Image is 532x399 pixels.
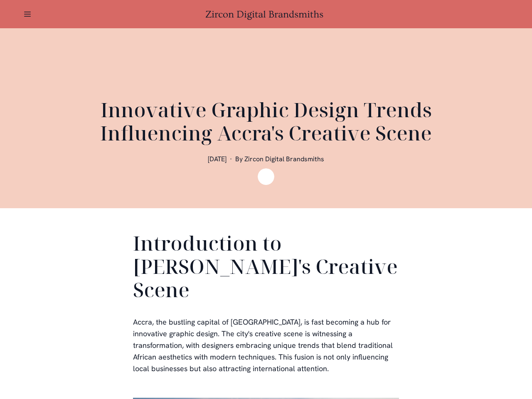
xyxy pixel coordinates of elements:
[205,9,327,20] a: Zircon Digital Brandsmiths
[230,155,232,163] span: ·
[258,168,274,185] img: Zircon Digital Brandsmiths
[66,98,465,145] h1: Innovative Graphic Design Trends Influencing Accra's Creative Scene
[133,232,399,305] h2: Introduction to [PERSON_NAME]'s Creative Scene
[208,155,227,163] span: [DATE]
[133,316,399,374] p: Accra, the bustling capital of [GEOGRAPHIC_DATA], is fast becoming a hub for innovative graphic d...
[235,155,324,163] span: By Zircon Digital Brandsmiths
